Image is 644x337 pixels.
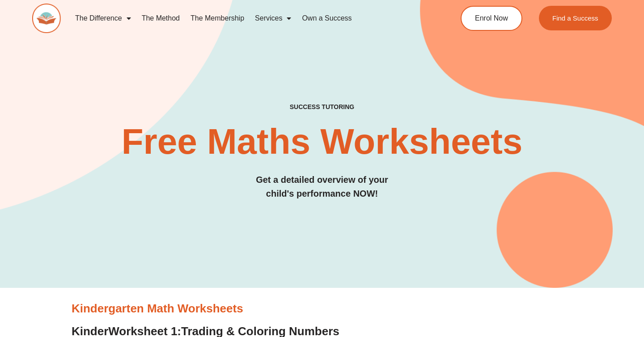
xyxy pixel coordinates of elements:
[475,15,508,22] span: Enrol Now
[32,173,612,201] h3: Get a detailed overview of your child's performance NOW!
[32,103,612,111] h4: SUCCESS TUTORING​
[136,8,185,29] a: The Method
[185,8,250,29] a: The Membership
[70,8,428,29] nav: Menu
[539,6,612,30] a: Find a Success
[32,124,612,160] h2: Free Maths Worksheets​
[552,15,598,21] span: Find a Success
[461,6,522,31] a: Enrol Now
[250,8,297,29] a: Services
[297,8,357,29] a: Own a Success
[72,301,572,316] h3: Kindergarten Math Worksheets
[70,8,136,29] a: The Difference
